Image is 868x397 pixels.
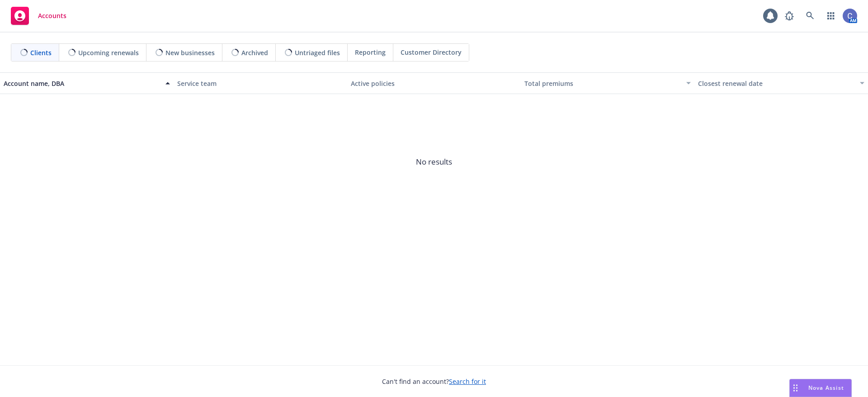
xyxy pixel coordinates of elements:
a: Accounts [7,3,70,28]
a: Search [801,7,819,25]
a: Switch app [822,7,840,25]
span: New businesses [165,48,215,57]
div: Total premiums [524,79,681,88]
button: Service team [174,72,347,94]
span: Archived [241,48,268,57]
span: Clients [30,48,52,57]
a: Report a Bug [780,7,798,25]
button: Total premiums [521,72,694,94]
div: Service team [177,79,344,88]
span: Accounts [38,12,66,19]
span: Nova Assist [808,384,844,392]
div: Drag to move [790,379,801,397]
button: Closest renewal date [694,72,868,94]
span: Reporting [355,47,386,57]
span: Can't find an account? [382,377,486,386]
img: photo [843,9,857,23]
button: Nova Assist [789,379,852,397]
div: Account name, DBA [4,79,160,88]
span: Customer Directory [401,47,462,57]
button: Active policies [347,72,521,94]
div: Closest renewal date [698,79,854,88]
a: Search for it [449,377,486,386]
div: Active policies [351,79,517,88]
span: Untriaged files [295,48,340,57]
span: Upcoming renewals [78,48,139,57]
